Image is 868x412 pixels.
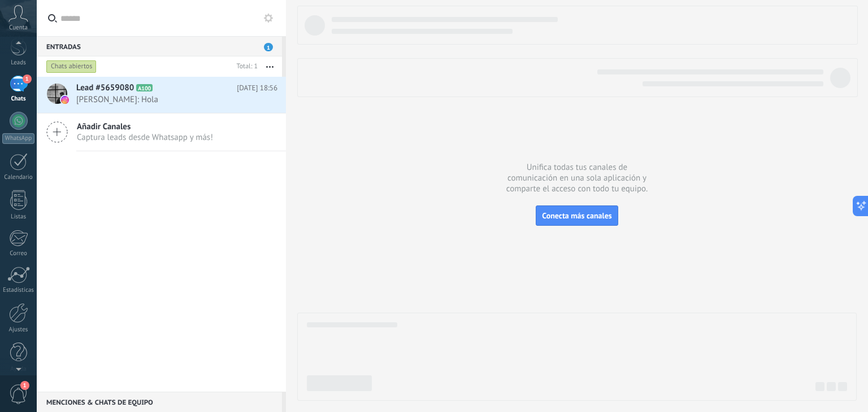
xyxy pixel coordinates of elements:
[2,250,35,257] div: Correo
[20,381,29,390] span: 1
[2,133,34,144] div: WhatsApp
[77,132,213,143] span: Captura leads desde Whatsapp y más!
[76,82,134,94] span: Lead #5659080
[46,60,97,73] div: Chats abiertos
[23,74,32,84] span: 1
[61,96,69,104] img: instagram.svg
[37,36,282,56] div: Entradas
[237,82,277,94] span: [DATE] 18:56
[2,95,35,103] div: Chats
[2,287,35,294] div: Estadísticas
[2,213,35,221] div: Listas
[542,211,611,221] span: Conecta más canales
[37,77,286,113] a: Lead #5659080 A100 [DATE] 18:56 [PERSON_NAME]: Hola
[232,61,258,72] div: Total: 1
[9,24,28,32] span: Cuenta
[2,59,35,67] div: Leads
[37,392,282,412] div: Menciones & Chats de equipo
[76,94,256,105] span: [PERSON_NAME]: Hola
[136,84,153,91] span: A100
[2,174,35,181] div: Calendario
[2,326,35,334] div: Ajustes
[536,205,618,226] button: Conecta más canales
[264,43,273,51] span: 1
[77,121,213,132] span: Añadir Canales
[258,56,282,77] button: Más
